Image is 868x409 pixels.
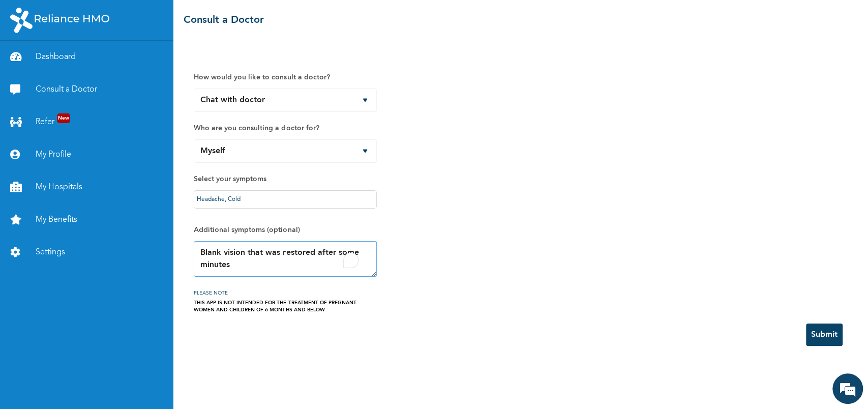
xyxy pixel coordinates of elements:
[10,8,109,33] img: RelianceHMO's Logo
[57,113,70,123] span: New
[100,345,194,376] div: FAQs
[11,56,26,71] div: Navigation go back
[194,241,377,277] textarea: To enrich screen reader interactions, please activate Accessibility in Grammarly extension settings
[194,299,377,313] div: THIS APP IS NOT INTENDED FOR THE TREATMENT OF PREGNANT WOMEN AND CHILDREN OF 6 MONTHS AND BELOW
[5,309,194,345] textarea: Type your message and hit 'Enter'
[68,57,186,70] div: Chat with us now
[194,122,377,134] label: Who are you consulting a doctor for?
[806,324,843,346] button: Submit
[34,51,56,76] img: d_794563401_company_1708531726252_794563401
[167,5,191,30] div: Minimize live chat window
[194,287,377,299] h3: PLEASE NOTE
[194,224,377,236] label: Additional symptoms (optional)
[59,144,140,247] span: We're online!
[194,71,377,83] label: How would you like to consult a doctor?
[184,13,264,28] h2: Consult a Doctor
[194,173,377,185] label: Select your symptoms
[5,363,100,370] span: Conversation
